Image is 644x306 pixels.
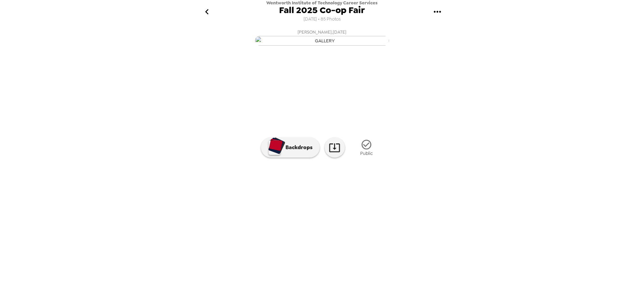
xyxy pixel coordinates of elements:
button: Backdrops [261,137,320,158]
p: Backdrops [282,143,313,151]
img: gallery [255,36,389,46]
span: Public [360,150,373,156]
button: [PERSON_NAME],[DATE] [188,26,456,48]
button: gallery menu [426,1,448,23]
span: Fall 2025 Co-op Fair [279,6,365,15]
span: [DATE] • 85 Photos [304,15,341,24]
img: gallery [405,182,456,217]
span: [PERSON_NAME] , [DATE] [298,28,346,36]
img: gallery [351,182,402,217]
img: gallery [297,182,347,217]
button: go back [196,1,218,23]
button: Public [350,135,383,160]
